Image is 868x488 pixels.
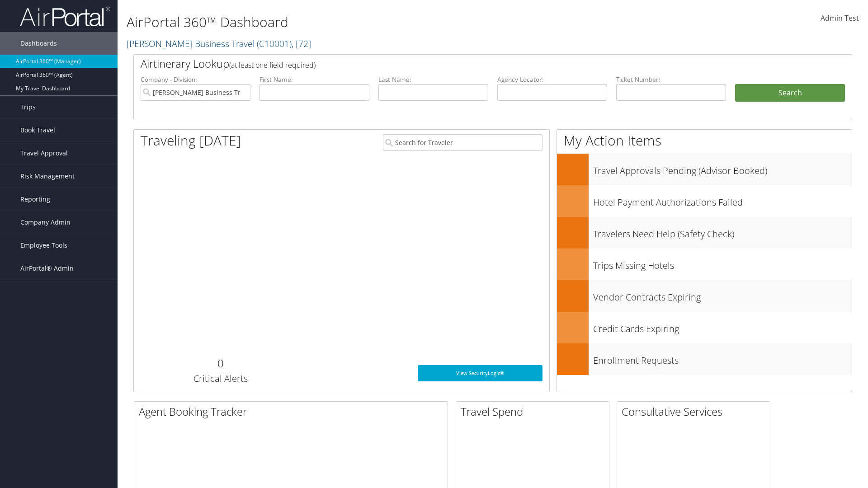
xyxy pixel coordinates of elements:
span: ( C10001 ) [257,38,292,50]
h3: Vendor Contracts Expiring [593,286,852,304]
a: Credit Cards Expiring [557,312,852,343]
h2: Travel Spend [461,404,609,419]
h2: Airtinerary Lookup [141,56,785,71]
a: Enrollment Requests [557,343,852,375]
h3: Critical Alerts [141,372,300,385]
label: Ticket Number: [616,75,726,84]
span: Reporting [20,188,50,211]
label: Agency Locator: [497,75,607,84]
h2: Consultative Services [622,404,770,419]
h3: Travel Approvals Pending (Advisor Booked) [593,160,852,177]
span: Admin Test [821,13,859,23]
h1: AirPortal 360™ Dashboard [127,13,615,32]
span: , [ 72 ] [292,38,311,50]
span: Trips [20,96,36,118]
span: (at least one field required) [229,60,316,70]
h2: Agent Booking Tracker [139,404,448,419]
h3: Credit Cards Expiring [593,318,852,335]
h1: Traveling [DATE] [141,131,241,150]
span: Travel Approval [20,142,68,164]
a: Hotel Payment Authorizations Failed [557,185,852,217]
span: Risk Management [20,165,75,188]
h3: Travelers Need Help (Safety Check) [593,223,852,240]
h3: Enrollment Requests [593,350,852,367]
span: AirPortal® Admin [20,257,74,280]
a: Admin Test [821,5,859,33]
a: View SecurityLogic® [418,365,542,381]
span: Employee Tools [20,234,67,257]
img: airportal-logo.png [20,6,110,27]
a: Trips Missing Hotels [557,249,852,280]
h3: Hotel Payment Authorizations Failed [593,192,852,209]
a: [PERSON_NAME] Business Travel [127,38,311,50]
h2: 0 [141,356,300,371]
a: Vendor Contracts Expiring [557,280,852,312]
label: First Name: [259,75,369,84]
label: Last Name: [378,75,488,84]
input: Search for Traveler [383,134,542,151]
span: Book Travel [20,119,55,141]
span: Company Admin [20,211,71,234]
a: Travel Approvals Pending (Advisor Booked) [557,154,852,185]
button: Search [735,84,845,102]
span: Dashboards [20,32,57,55]
h1: My Action Items [557,131,852,150]
a: Travelers Need Help (Safety Check) [557,217,852,249]
label: Company - Division: [141,75,250,84]
h3: Trips Missing Hotels [593,255,852,272]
